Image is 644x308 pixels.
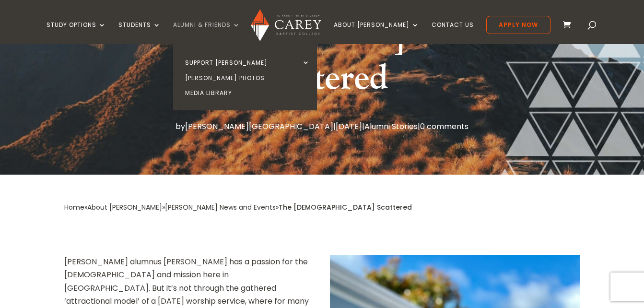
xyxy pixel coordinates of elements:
[87,202,162,212] a: About [PERSON_NAME]
[165,202,276,212] a: [PERSON_NAME] News and Events
[432,22,474,44] a: Contact Us
[47,22,106,44] a: Study Options
[173,22,240,44] a: Alumni & Friends
[420,121,468,132] a: 0 comments
[64,201,279,214] div: » » »
[64,202,84,212] a: Home
[176,55,319,71] a: Support [PERSON_NAME]
[118,22,161,44] a: Students
[334,22,419,44] a: About [PERSON_NAME]
[64,120,579,133] p: by | | |
[176,85,319,101] a: Media Library
[336,121,362,132] span: [DATE]
[279,201,412,214] div: The [DEMOGRAPHIC_DATA] Scattered
[364,121,418,132] a: Alumni Stories
[185,121,333,132] a: [PERSON_NAME][GEOGRAPHIC_DATA]
[486,16,550,34] a: Apply Now
[251,9,321,41] img: Carey Baptist College
[176,71,319,86] a: [PERSON_NAME] Photos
